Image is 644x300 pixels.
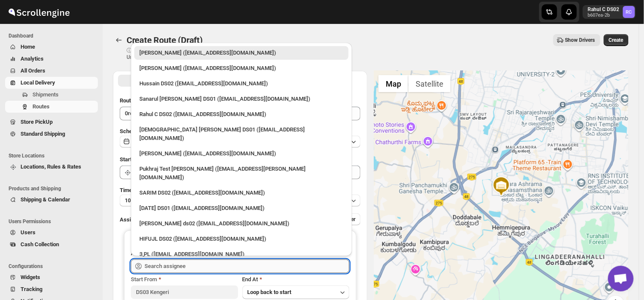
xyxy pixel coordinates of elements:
span: Local Delivery [21,79,55,86]
button: Routes [113,34,125,46]
span: Users [21,229,35,236]
span: Show Drivers [565,37,595,44]
button: All Route Options [118,75,239,87]
span: Start Location (Warehouse) [120,156,187,163]
span: Time Per Stop [120,187,154,193]
button: Loop back to start [242,285,349,299]
p: ⓘ Shipments can also be added from Shipments menu Unrouted tab [127,47,261,61]
span: Dashboard [9,32,98,39]
button: Users [5,227,98,239]
button: Show street map [378,75,408,92]
button: Shipments [5,89,98,101]
span: Tracking [21,286,42,292]
div: Open chat [608,266,634,291]
li: HIFUJL DS02 (cepali9173@intady.com) [131,230,352,246]
button: All Orders [5,65,98,77]
li: Sanarul Haque DS01 (fefifag638@adosnan.com) [131,90,352,106]
div: [DEMOGRAPHIC_DATA] [PERSON_NAME] DS01 ([EMAIL_ADDRESS][DOMAIN_NAME]) [139,125,343,143]
li: Rahul C DS02 (rahul.chopra@home-run.co) [131,106,352,121]
span: Users Permissions [9,218,98,225]
span: Scheduled for [120,128,154,134]
span: Shipping & Calendar [21,196,70,203]
button: Show Drivers [553,34,600,46]
span: Cash Collection [21,241,59,248]
button: Locations, Rules & Rates [5,161,98,173]
div: Sanarul [PERSON_NAME] DS01 ([EMAIL_ADDRESS][DOMAIN_NAME]) [139,95,343,103]
button: Tracking [5,283,98,295]
div: HIFUJL DS02 ([EMAIL_ADDRESS][DOMAIN_NAME]) [139,235,343,243]
button: Cash Collection [5,239,98,250]
text: RC [626,9,632,15]
li: Rashidul ds02 (vaseno4694@minduls.com) [131,215,352,230]
button: Routes [5,101,98,113]
img: ScrollEngine [7,1,71,23]
span: Products and Shipping [9,185,98,192]
li: Vikas Rathod (lolegiy458@nalwan.com) [131,145,352,160]
input: Search assignee [145,259,349,273]
div: [PERSON_NAME] ([EMAIL_ADDRESS][DOMAIN_NAME]) [139,64,343,73]
span: 10 minutes [125,197,151,204]
span: Shipments [32,91,59,98]
span: Configurations [9,263,98,270]
li: Rahul Chopra (pukhraj@home-run.co) [131,46,352,60]
span: Home [21,44,35,50]
li: 3 PL (hello@home-run.co) [131,246,352,261]
button: Shipping & Calendar [5,194,98,206]
span: Analytics [21,55,44,62]
div: 3 PL ([EMAIL_ADDRESS][DOMAIN_NAME]) [139,250,343,259]
div: Pukhraj Test [PERSON_NAME] ([EMAIL_ADDRESS][PERSON_NAME][DOMAIN_NAME]) [139,165,343,182]
span: Rahul C DS02 [623,6,635,18]
button: Home [5,41,98,53]
span: Store Locations [9,152,98,159]
li: Pukhraj Test Grewal (lesogip197@pariag.com) [131,160,352,184]
button: Widgets [5,271,98,283]
button: [DATE]|[DATE] [120,136,360,148]
li: Raja DS01 (gasecig398@owlny.com) [131,200,352,215]
span: Start From [131,276,157,283]
div: [PERSON_NAME] ([EMAIL_ADDRESS][DOMAIN_NAME]) [139,149,343,158]
span: Assign to [120,216,143,223]
button: Show satellite imagery [408,75,451,92]
div: [PERSON_NAME] ([EMAIL_ADDRESS][DOMAIN_NAME]) [139,49,343,57]
span: Create [609,37,623,44]
input: Eg: Bengaluru Route [120,107,360,120]
li: Mujakkir Benguli (voweh79617@daypey.com) [131,60,352,75]
span: Route Name [120,97,150,104]
span: All Orders [21,67,45,74]
p: Rahul C DS02 [588,6,620,13]
button: Analytics [5,53,98,65]
li: SARIM DS02 (xititor414@owlny.com) [131,184,352,200]
p: b607ea-2b [588,13,620,18]
div: SARIM DS02 ([EMAIL_ADDRESS][DOMAIN_NAME]) [139,189,343,197]
div: [DATE] DS01 ([EMAIL_ADDRESS][DOMAIN_NAME]) [139,204,343,213]
button: User menu [583,5,636,19]
li: Islam Laskar DS01 (vixib74172@ikowat.com) [131,121,352,145]
span: Widgets [21,274,40,280]
button: 10 minutes [120,195,360,207]
span: Loop back to start [248,289,292,295]
div: [PERSON_NAME] ds02 ([EMAIL_ADDRESS][DOMAIN_NAME]) [139,219,343,228]
span: Routes [32,103,50,110]
span: Locations, Rules & Rates [21,163,81,170]
span: Standard Shipping [21,131,65,137]
div: End At [242,275,349,284]
span: Store PickUp [21,119,53,125]
div: Rahul C DS02 ([EMAIL_ADDRESS][DOMAIN_NAME]) [139,110,343,119]
span: Create Route (Draft) [127,35,203,45]
div: Hussain DS02 ([EMAIL_ADDRESS][DOMAIN_NAME]) [139,79,343,88]
button: Create [604,34,629,46]
li: Hussain DS02 (jarav60351@abatido.com) [131,75,352,90]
